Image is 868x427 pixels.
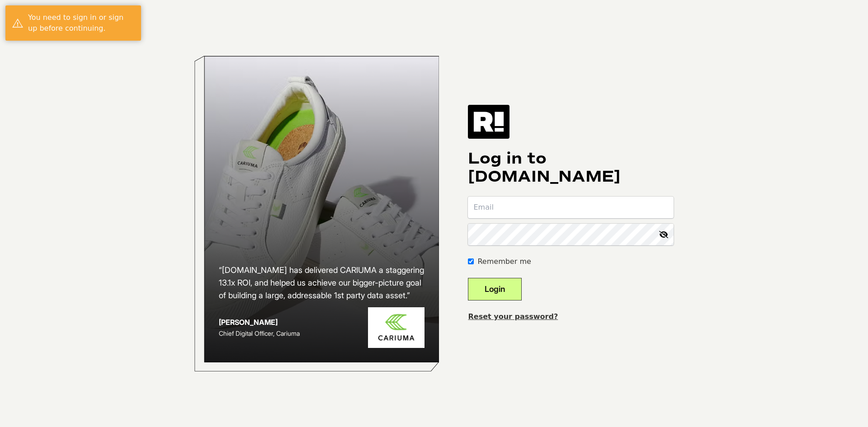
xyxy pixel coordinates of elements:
button: Login [468,278,522,300]
h2: “[DOMAIN_NAME] has delivered CARIUMA a staggering 13.1x ROI, and helped us achieve our bigger-pic... [219,264,425,302]
h1: Log in to [DOMAIN_NAME] [468,150,674,186]
input: Email [468,197,674,218]
span: Chief Digital Officer, Cariuma [219,329,300,337]
label: Remember me [477,256,531,267]
div: You need to sign in or sign up before continuing. [28,12,134,34]
strong: [PERSON_NAME] [219,318,278,327]
img: Retention.com [468,105,509,138]
img: Cariuma [368,307,425,348]
a: Reset your password? [468,312,558,321]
